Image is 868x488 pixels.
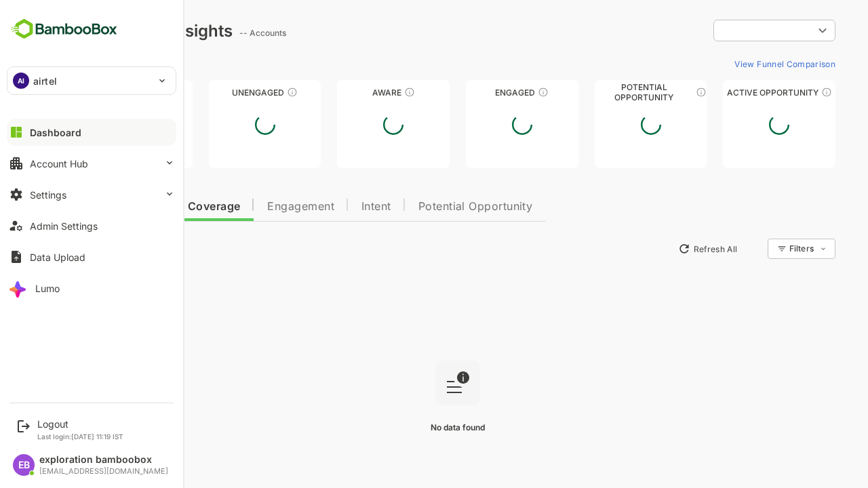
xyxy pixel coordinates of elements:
[7,274,176,302] button: Lumo
[371,201,486,212] span: Potential Opportunity
[220,201,287,212] span: Engagement
[7,181,176,208] button: Settings
[37,432,123,441] p: Last login: [DATE] 11:19 IST
[314,201,344,212] span: Intent
[383,422,437,432] span: No data found
[30,251,85,263] div: Data Upload
[7,16,121,42] img: BambooboxFullLogoMark.5f36c76dfaba33ec1ec1367b70bb1252.svg
[46,201,193,212] span: Data Quality and Coverage
[30,158,88,169] div: Account Hub
[111,87,121,98] div: These accounts have not been engaged with for a defined time period
[33,21,185,41] div: Dashboard Insights
[239,87,250,98] div: These accounts have not shown enough engagement and need nurturing
[7,67,176,94] div: AIairtel
[33,87,145,98] div: Unreached
[30,127,81,138] div: Dashboard
[290,87,402,98] div: Aware
[13,454,35,476] div: EB
[648,87,659,98] div: These accounts are MQAs and can be passed on to Inside Sales
[30,220,98,232] div: Admin Settings
[33,74,57,88] p: airtel
[7,119,176,146] button: Dashboard
[39,454,168,466] div: exploration bamboobox
[675,87,788,98] div: Active Opportunity
[37,418,123,430] div: Logout
[490,87,501,98] div: These accounts are warm, further nurturing would qualify them to MQAs
[774,87,785,98] div: These accounts have open opportunities which might be at any of the Sales Stages
[7,243,176,270] button: Data Upload
[418,87,531,98] div: Engaged
[192,28,243,38] ag: -- Accounts
[33,237,132,261] button: New Insights
[161,87,274,98] div: Unengaged
[547,87,660,98] div: Potential Opportunity
[7,150,176,177] button: Account Hub
[357,87,368,98] div: These accounts have just entered the buying cycle and need further nurturing
[30,189,66,201] div: Settings
[13,73,29,89] div: AI
[742,243,766,253] div: Filters
[625,238,696,260] button: Refresh All
[682,53,788,75] button: View Funnel Comparison
[39,467,168,476] div: [EMAIL_ADDRESS][DOMAIN_NAME]
[35,283,60,294] div: Lumo
[741,237,788,261] div: Filters
[7,212,176,239] button: Admin Settings
[666,18,788,43] div: ​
